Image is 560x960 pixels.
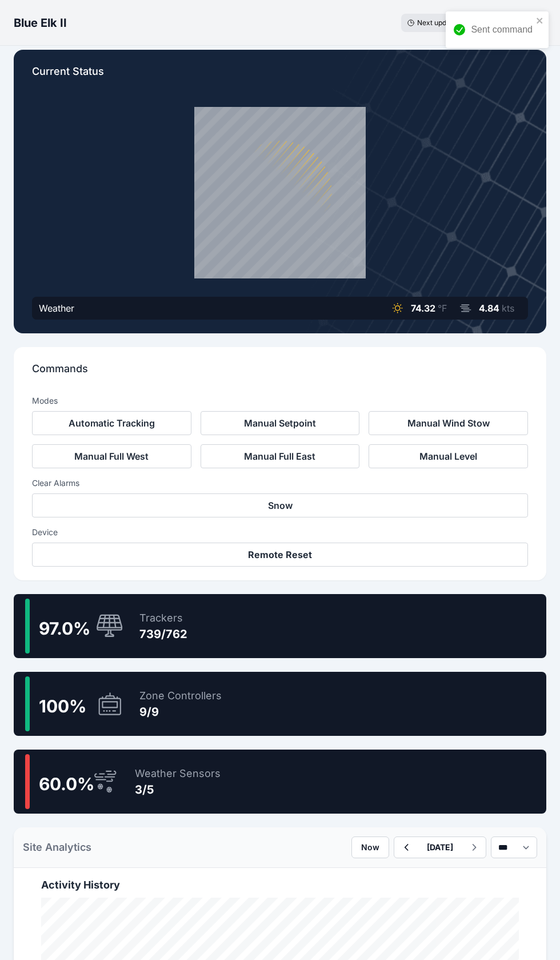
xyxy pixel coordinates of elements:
button: Automatic Tracking [32,411,191,435]
span: 97.0 % [39,618,90,639]
a: 100%Zone Controllers9/9 [14,672,546,736]
p: Current Status [32,63,528,89]
div: Zone Controllers [139,688,222,704]
button: [DATE] [418,837,462,858]
div: Sent command [471,23,533,37]
button: Snow [32,493,528,517]
button: Manual Setpoint [201,411,360,435]
h3: Device [32,527,528,538]
span: 4.84 [479,302,499,314]
div: Trackers [139,610,187,626]
a: 97.0%Trackers739/762 [14,594,546,658]
button: Remote Reset [32,543,528,567]
span: Next update in [417,18,464,27]
button: Manual Wind Stow [369,411,528,435]
h2: Activity History [41,877,519,893]
nav: Breadcrumb [14,8,67,38]
h3: Blue Elk II [14,15,67,31]
h2: Site Analytics [23,839,91,855]
button: Now [351,836,389,858]
span: 100 % [39,696,86,716]
button: close [536,16,544,25]
div: Weather [39,301,74,315]
a: 60.0%Weather Sensors3/5 [14,750,546,814]
button: Manual Full West [32,444,191,468]
div: Weather Sensors [135,766,221,782]
h3: Clear Alarms [32,477,528,489]
span: 60.0 % [39,774,94,794]
span: kts [502,302,514,314]
div: 739/762 [139,626,187,642]
span: 74.32 [411,302,435,314]
span: °F [438,302,447,314]
div: 3/5 [135,782,221,798]
p: Commands [32,361,528,386]
button: Manual Level [369,444,528,468]
div: 9/9 [139,704,222,720]
h3: Modes [32,395,58,407]
button: Manual Full East [201,444,360,468]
